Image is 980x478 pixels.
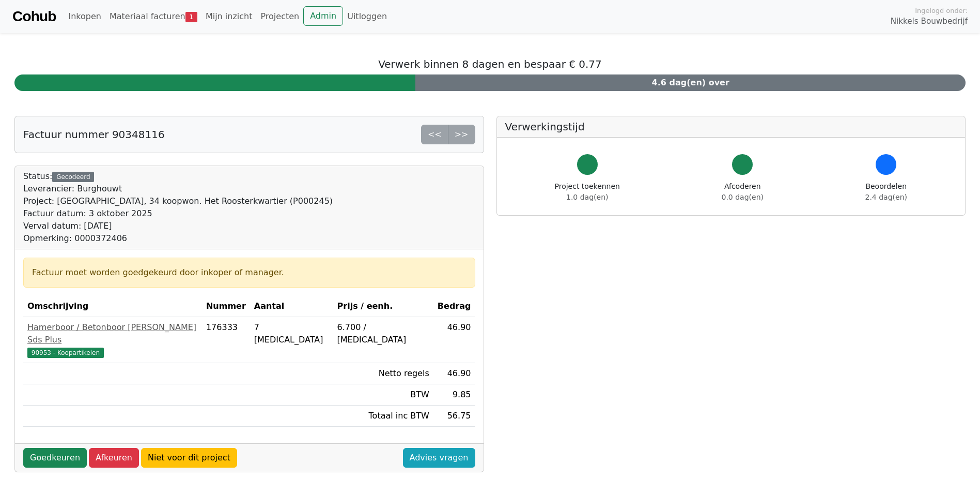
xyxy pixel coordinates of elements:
[185,12,197,22] span: 1
[89,448,139,468] a: Afkeuren
[555,181,620,203] div: Project toekennen
[891,16,968,27] span: Nikkels Bouwbedrijf
[23,128,165,141] h5: Factuur nummer 90348116
[64,6,105,27] a: Inkopen
[23,183,333,195] div: Leverancier: Burghouwt
[12,4,56,29] a: Cohub
[303,6,343,26] a: Admin
[14,58,966,70] h5: Verwerk binnen 8 dagen en bespaar € 0.77
[865,193,907,201] span: 2.4 dag(en)
[915,6,968,16] span: Ingelogd onder:
[27,348,104,358] span: 90953 - Koopartikelen
[343,6,391,27] a: Uitloggen
[433,363,475,384] td: 46.90
[433,317,475,363] td: 46.90
[403,448,475,468] a: Advies vragen
[254,321,329,346] div: 7 [MEDICAL_DATA]
[256,6,303,27] a: Projecten
[722,181,764,203] div: Afcoderen
[27,321,198,358] a: Hamerboor / Betonboor [PERSON_NAME] Sds Plus90953 - Koopartikelen
[141,448,237,468] a: Niet voor dit project
[337,321,429,346] div: 6.700 / [MEDICAL_DATA]
[566,193,608,201] span: 1.0 dag(en)
[105,6,201,27] a: Materiaal facturen1
[333,406,433,427] td: Totaal inc BTW
[23,296,202,317] th: Omschrijving
[505,121,957,133] h5: Verwerkingstijd
[202,317,250,363] td: 176333
[415,74,966,91] div: 4.6 dag(en) over
[333,363,433,384] td: Netto regels
[23,232,333,245] div: Opmerking: 0000372406
[23,195,333,207] div: Project: [GEOGRAPHIC_DATA], 34 koopwon. Het Roosterkwartier (P000245)
[23,220,333,232] div: Verval datum: [DATE]
[202,296,250,317] th: Nummer
[27,321,198,346] div: Hamerboor / Betonboor [PERSON_NAME] Sds Plus
[23,170,333,245] div: Status:
[23,448,87,468] a: Goedkeuren
[23,207,333,220] div: Factuur datum: 3 oktober 2025
[433,384,475,406] td: 9.85
[333,296,433,317] th: Prijs / eenh.
[333,384,433,406] td: BTW
[722,193,764,201] span: 0.0 dag(en)
[32,266,466,279] div: Factuur moet worden goedgekeurd door inkoper of manager.
[433,296,475,317] th: Bedrag
[865,181,907,203] div: Beoordelen
[52,172,94,182] div: Gecodeerd
[433,406,475,427] td: 56.75
[201,6,257,27] a: Mijn inzicht
[250,296,333,317] th: Aantal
